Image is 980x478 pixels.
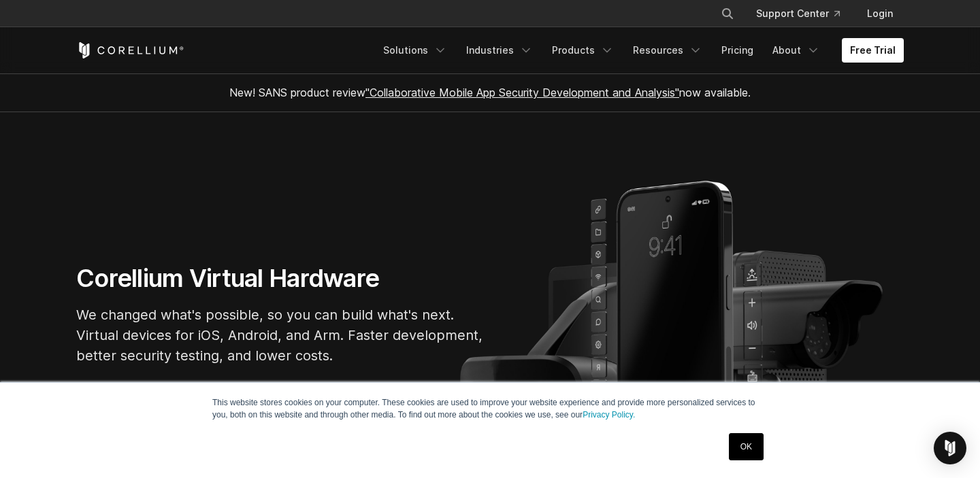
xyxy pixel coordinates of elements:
a: Resources [625,38,710,63]
p: We changed what's possible, so you can build what's next. Virtual devices for iOS, Android, and A... [76,305,485,366]
h1: Corellium Virtual Hardware [76,263,485,294]
p: This website stores cookies on your computer. These cookies are used to improve your website expe... [212,396,768,421]
a: Privacy Policy. [583,410,635,420]
a: Industries [458,38,541,63]
a: Free Trial [842,38,904,63]
div: Navigation Menu [375,38,904,63]
a: "Collaborative Mobile App Security Development and Analysis" [365,86,679,99]
a: Support Center [745,1,851,26]
a: Solutions [375,38,455,63]
a: Corellium Home [76,42,184,58]
a: OK [729,433,764,460]
a: About [764,38,828,63]
div: Navigation Menu [704,1,904,26]
button: Search [715,1,740,26]
a: Products [544,38,622,63]
a: Pricing [713,38,762,63]
span: New! SANS product review now available. [229,86,751,99]
div: Open Intercom Messenger [934,432,966,464]
a: Login [856,1,904,26]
